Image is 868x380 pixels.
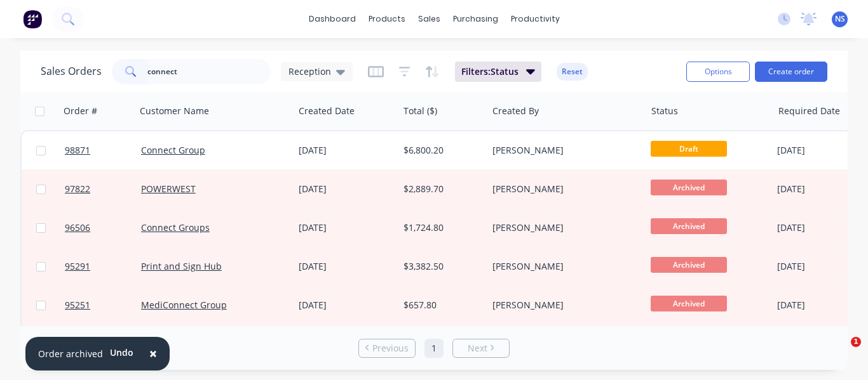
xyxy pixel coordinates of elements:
[453,342,509,355] a: Next page
[403,260,478,273] div: $3,382.50
[353,339,515,358] ul: Pagination
[65,170,141,208] a: 97822
[505,10,566,29] div: productivity
[65,286,141,324] a: 95251
[288,65,331,78] span: Reception
[447,10,505,29] div: purchasing
[302,10,362,29] a: dashboard
[492,105,539,117] div: Created By
[651,141,727,157] span: Draft
[141,144,205,156] a: Connect Group
[299,183,393,195] div: [DATE]
[424,339,444,358] a: Page 1 is your current page
[65,247,141,285] a: 95291
[403,105,437,117] div: Total ($)
[412,10,447,29] div: sales
[299,221,393,234] div: [DATE]
[778,105,840,117] div: Required Date
[492,183,633,195] div: [PERSON_NAME]
[362,10,412,29] div: products
[755,62,827,82] button: Create order
[65,299,90,311] span: 95251
[686,62,750,82] button: Options
[651,296,727,311] span: Archived
[299,299,393,311] div: [DATE]
[141,183,196,195] a: POWERWEST
[141,221,210,233] a: Connect Groups
[23,10,42,29] img: Factory
[372,342,409,355] span: Previous
[65,183,90,195] span: 97822
[651,257,727,273] span: Archived
[65,221,90,234] span: 96506
[403,144,478,157] div: $6,800.20
[299,144,393,157] div: [DATE]
[455,62,541,82] button: Filters:Status
[64,105,97,117] div: Order #
[651,180,727,195] span: Archived
[299,105,355,117] div: Created Date
[825,337,855,367] iframe: Intercom live chat
[835,13,845,25] span: NS
[65,131,141,169] a: 98871
[149,344,157,362] span: ×
[65,209,141,247] a: 96506
[492,221,633,234] div: [PERSON_NAME]
[299,260,393,273] div: [DATE]
[492,299,633,311] div: [PERSON_NAME]
[851,337,861,347] span: 1
[359,342,415,355] a: Previous page
[651,218,727,234] span: Archived
[141,260,222,272] a: Print and Sign Hub
[492,144,633,157] div: [PERSON_NAME]
[140,105,209,117] div: Customer Name
[147,59,271,84] input: Search...
[461,65,519,78] span: Filters: Status
[103,343,140,362] button: Undo
[137,339,170,369] button: Close
[65,325,141,363] a: 94504
[403,183,478,195] div: $2,889.70
[651,105,678,117] div: Status
[65,144,90,157] span: 98871
[557,63,588,81] button: Reset
[41,65,102,77] h1: Sales Orders
[468,342,487,355] span: Next
[492,260,633,273] div: [PERSON_NAME]
[403,299,478,311] div: $657.80
[403,221,478,234] div: $1,724.80
[141,299,227,311] a: MediConnect Group
[65,260,90,273] span: 95291
[38,347,103,360] div: Order archived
